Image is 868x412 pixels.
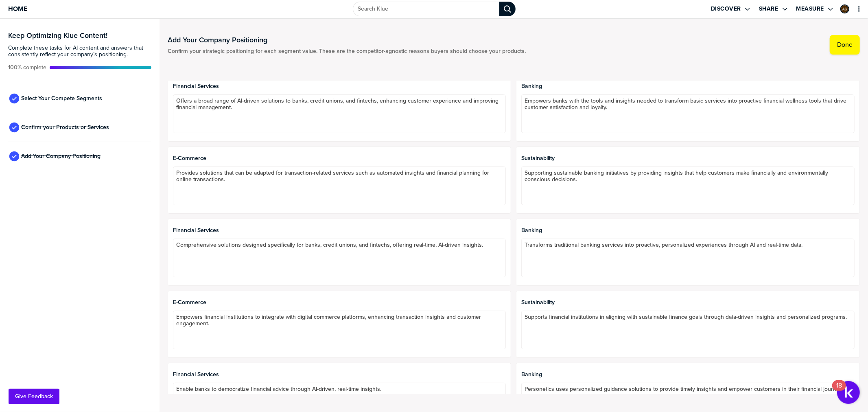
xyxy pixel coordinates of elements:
[521,167,855,205] textarea: Supporting sustainable banking initiatives by providing insights that help customers make financi...
[837,381,860,404] button: Open Resource Center, 18 new notifications
[521,227,855,234] span: Banking
[21,153,101,160] span: Add Your Company Positioning
[521,83,855,90] span: Banking
[353,2,499,16] input: Search Klue
[841,5,848,13] img: 6cc70d0bba2d15c764846af360432298-sml.png
[173,83,506,90] span: Financial Services
[521,239,855,277] textarea: Transforms traditional banking services into proactive, personalized experiences through AI and r...
[173,94,506,133] textarea: Offers a broad range of AI-driven solutions to banks, credit unions, and fintechs, enhancing cust...
[499,2,516,16] div: Search Klue
[173,227,506,234] span: Financial Services
[521,311,855,349] textarea: Supports financial institutions in aligning with sustainable finance goals through data-driven in...
[173,299,506,306] span: E-commerce
[173,155,506,162] span: E-commerce
[796,5,824,13] label: Measure
[521,155,855,162] span: Sustainability
[173,371,506,378] span: Financial Services
[759,5,778,13] label: Share
[168,48,526,55] span: Confirm your strategic positioning for each segment value. These are the competitor-agnostic reas...
[173,239,506,277] textarea: Comprehensive solutions designed specifically for banks, credit unions, and fintechs, offering re...
[8,5,27,12] span: Home
[711,5,741,13] label: Discover
[173,311,506,349] textarea: Empowers financial institutions to integrate with digital commerce platforms, enhancing transacti...
[21,95,102,102] span: Select Your Compete Segments
[521,371,855,378] span: Banking
[9,389,59,404] button: Give Feedback
[521,94,855,133] textarea: Empowers banks with the tools and insights needed to transform basic services into proactive fina...
[840,4,850,14] a: Edit Profile
[836,386,842,396] div: 18
[8,32,151,39] h3: Keep Optimizing Klue Content!
[8,64,46,71] span: Active
[8,45,151,58] span: Complete these tasks for AI content and answers that consistently reflect your company’s position...
[168,35,526,45] h1: Add Your Company Positioning
[173,167,506,205] textarea: Provides solutions that can be adapted for transaction-related services such as automated insight...
[837,41,853,49] label: Done
[840,4,849,13] div: Asher Gavriel
[521,299,855,306] span: Sustainability
[21,124,109,131] span: Confirm your Products or Services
